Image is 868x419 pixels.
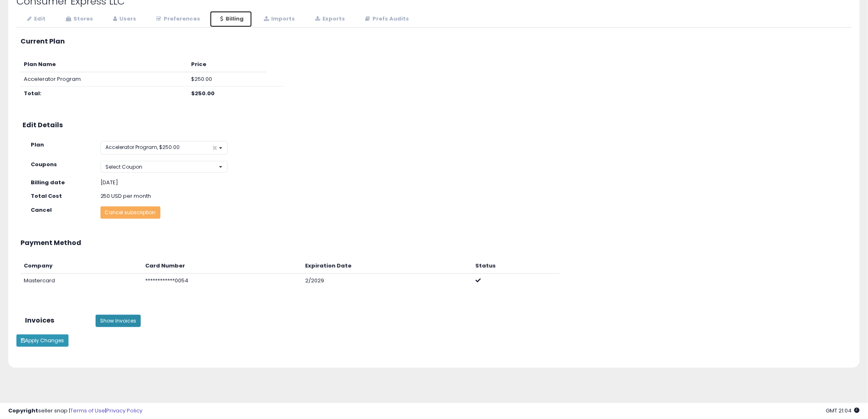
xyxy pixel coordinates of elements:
strong: Cancel [31,206,52,214]
span: × [212,144,217,152]
h3: Payment Method [21,239,847,247]
button: Accelerator Program, $250.00 × [101,141,228,155]
b: Total: [24,89,41,97]
th: Company [21,259,142,273]
div: seller snap | | [8,407,142,415]
td: Accelerator Program [21,72,188,87]
strong: Billing date [31,179,65,186]
a: Imports [253,11,304,27]
strong: Coupons [31,160,57,168]
span: Select Coupon [106,163,143,170]
a: Preferences [146,11,209,27]
a: Stores [55,11,102,27]
th: Price [188,57,267,72]
h3: Edit Details [23,121,845,129]
button: Cancel subscription [101,206,160,219]
td: Mastercard [21,273,142,288]
strong: Plan [31,141,44,149]
a: Exports [304,11,354,27]
td: $250.00 [188,72,267,87]
a: Privacy Policy [106,407,142,414]
a: Users [103,11,145,27]
a: Prefs Audits [354,11,418,27]
a: Terms of Use [70,407,105,414]
h3: Current Plan [21,38,847,45]
th: Plan Name [21,57,188,72]
span: Accelerator Program, $250.00 [106,144,180,151]
td: 2/2029 [302,273,472,288]
th: Card Number [142,259,302,273]
b: $250.00 [191,89,215,97]
button: Apply Changes [16,334,69,347]
h3: Invoices [25,317,83,324]
button: Select Coupon [101,161,228,173]
th: Expiration Date [302,259,472,273]
a: Edit [16,11,54,27]
strong: Total Cost [31,192,62,200]
th: Status [472,259,560,273]
a: Billing [210,11,252,27]
div: [DATE] [101,179,297,187]
button: Show Invoices [96,315,141,327]
span: 2025-09-17 21:04 GMT [826,407,860,414]
div: 250 USD per month [94,192,303,200]
strong: Copyright [8,407,38,414]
